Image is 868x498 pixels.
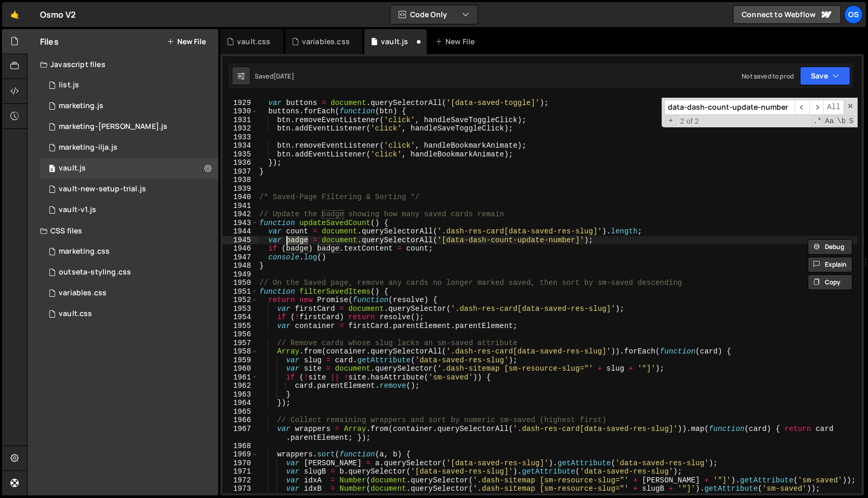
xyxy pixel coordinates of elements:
[222,484,258,493] div: 1973
[222,193,258,202] div: 1940
[59,205,96,215] div: vault-v1.js
[222,210,258,219] div: 1942
[222,253,258,262] div: 1947
[390,5,478,24] button: Code Only
[40,179,218,200] div: 16596/45152.js
[40,8,76,21] div: Osmo V2
[59,122,167,132] div: marketing-[PERSON_NAME].js
[222,296,258,305] div: 1952
[381,36,408,47] div: vault.js
[222,99,258,108] div: 1929
[222,382,258,390] div: 1962
[59,101,103,111] div: marketing.js
[167,37,206,46] button: New File
[222,322,258,331] div: 1955
[222,150,258,159] div: 1935
[836,116,847,126] span: Whole Word Search
[40,75,218,96] div: 16596/45151.js
[664,100,795,115] input: Search for
[222,330,258,339] div: 1956
[222,244,258,253] div: 1946
[40,241,218,262] div: 16596/45446.css
[824,116,835,126] span: CaseSensitive Search
[40,304,218,324] div: 16596/45153.css
[808,257,852,272] button: Explain
[222,185,258,193] div: 1939
[40,137,218,158] div: 16596/45423.js
[40,262,218,283] div: 16596/45156.css
[222,459,258,468] div: 1970
[237,36,270,47] div: vault.css
[809,100,824,115] span: ​
[222,107,258,116] div: 1930
[222,219,258,228] div: 1943
[59,164,86,173] div: vault.js
[28,220,218,241] div: CSS files
[222,279,258,287] div: 1950
[808,239,852,255] button: Debug
[40,158,218,179] div: 16596/45133.js
[222,364,258,373] div: 1960
[795,100,809,115] span: ​
[823,100,844,115] span: Alt-Enter
[59,309,92,319] div: vault.css
[40,96,218,116] div: 16596/45422.js
[40,36,59,47] h2: Files
[59,185,146,194] div: vault-new-setup-trial.js
[222,167,258,176] div: 1937
[40,200,218,220] div: 16596/45132.js
[255,72,294,81] div: Saved
[222,416,258,425] div: 1966
[28,54,218,75] div: Javascript files
[676,117,703,126] span: 2 of 2
[808,274,852,290] button: Copy
[222,442,258,451] div: 1968
[665,116,676,126] span: Toggle Replace mode
[222,399,258,408] div: 1964
[812,116,823,126] span: RegExp Search
[222,313,258,322] div: 1954
[222,476,258,485] div: 1972
[222,261,258,270] div: 1948
[222,116,258,125] div: 1931
[273,72,294,81] div: [DATE]
[40,283,218,304] div: 16596/45154.css
[302,36,350,47] div: variables.css
[848,116,854,126] span: Search In Selection
[222,133,258,142] div: 1933
[733,5,841,24] a: Connect to Webflow
[222,339,258,348] div: 1957
[222,305,258,313] div: 1953
[2,2,28,27] a: 🤙
[222,202,258,211] div: 1941
[222,347,258,356] div: 1958
[59,289,107,298] div: variables.css
[435,36,479,47] div: New File
[59,143,117,152] div: marketing-ilja.js
[844,5,863,24] a: Os
[800,67,850,85] button: Save
[222,270,258,279] div: 1949
[222,159,258,167] div: 1936
[222,124,258,133] div: 1932
[222,141,258,150] div: 1934
[59,268,131,277] div: outseta-styling.css
[222,450,258,459] div: 1969
[742,72,794,81] div: Not saved to prod
[222,227,258,236] div: 1944
[222,356,258,365] div: 1959
[222,425,258,442] div: 1967
[59,247,110,256] div: marketing.css
[49,165,55,174] span: 0
[222,408,258,416] div: 1965
[40,116,218,137] div: 16596/45424.js
[59,81,79,90] div: list.js
[222,287,258,296] div: 1951
[222,373,258,382] div: 1961
[222,467,258,476] div: 1971
[222,390,258,399] div: 1963
[222,176,258,185] div: 1938
[222,236,258,245] div: 1945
